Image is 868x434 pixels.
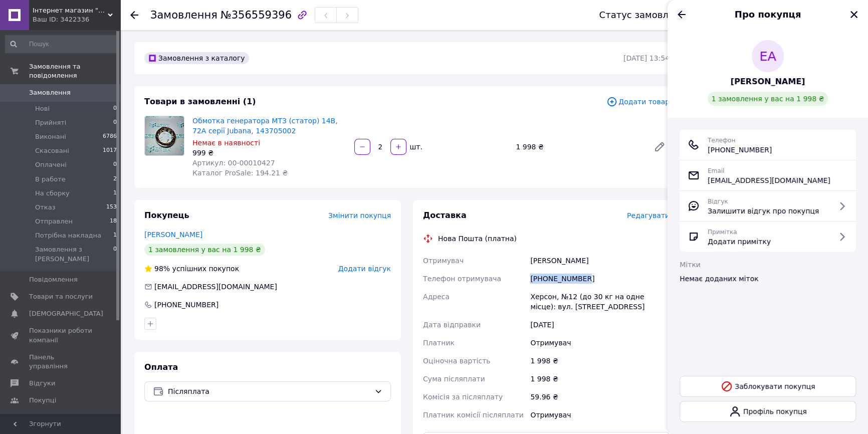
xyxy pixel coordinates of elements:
span: Потрібна накладна [35,231,101,240]
span: Додати відгук [338,265,391,273]
div: Статус замовлення [599,10,691,20]
span: На сборку [35,189,70,198]
div: 1 998 ₴ [512,140,645,154]
span: Змінити покупця [328,211,391,220]
span: Оплачені [35,160,67,169]
div: Нова Пошта (платна) [436,234,519,244]
span: Товари та послуги [29,292,93,301]
div: 999 ₴ [192,148,346,158]
span: Покупці [29,396,56,405]
span: Додати примітку [708,237,771,247]
span: Замовлення та повідомлення [29,62,120,80]
span: Виконані [35,132,66,141]
span: Показники роботи компанії [29,326,93,344]
span: Немає доданих міток [680,275,759,283]
span: Оціночна вартість [423,357,490,365]
span: 98% [154,265,170,273]
span: Про покупця [735,9,801,20]
span: Каталог ProSale: 194.21 ₴ [192,169,288,177]
span: Оплата [144,362,178,372]
span: [PHONE_NUMBER] [708,145,772,155]
time: [DATE] 13:54 [623,54,670,62]
span: Відгуки [29,379,55,388]
input: Пошук [5,35,118,53]
span: Замовлення [150,9,218,21]
span: Післяплата [168,386,370,397]
span: 1 [113,189,117,198]
a: Редагувати [649,137,670,157]
span: Отказ [35,203,56,212]
span: №356559396 [221,9,292,21]
span: 1 замовлення у вас на 1 998 ₴ [712,95,824,103]
div: Херсон, №12 (до 30 кг на одне місце): вул. [STREET_ADDRESS] [528,288,672,316]
a: Профіль покупця [680,401,856,422]
div: [PHONE_NUMBER] [528,270,672,288]
div: Ваш ID: 3422336 [33,15,120,24]
span: 0 [113,118,117,127]
span: Примітка [708,229,737,236]
span: Скасовані [35,146,69,155]
a: ВідгукЗалишити відгук про покупця [688,196,848,216]
span: Телефон отримувача [423,275,501,283]
span: Email [708,167,724,174]
span: Артикул: 00-00010427 [192,159,275,167]
span: Нові [35,104,50,113]
span: 6786 [103,132,117,141]
a: [PERSON_NAME] [144,231,202,239]
span: 1 [113,231,117,240]
span: Сума післяплати [423,375,485,383]
span: Каталог ProSale [29,413,83,422]
div: 1 замовлення у вас на 1 998 ₴ [144,244,265,256]
span: Отримувач [423,257,464,265]
span: Панель управління [29,353,93,371]
span: Відгук [708,198,728,205]
a: Обмотка генератора МТЗ (статор) 14В, 72А серії Jubana, 143705002 [192,117,338,135]
span: Прийняті [35,118,66,127]
span: 18 [110,217,117,226]
div: Повернутися назад [130,10,138,20]
span: Залишити відгук про покупця [708,206,819,216]
span: Редагувати [627,211,670,220]
div: [PERSON_NAME] [528,252,672,270]
span: [EMAIL_ADDRESS][DOMAIN_NAME] [708,175,830,185]
span: Замовлення з [PERSON_NAME] [35,245,113,263]
a: ПриміткаДодати примітку [688,227,848,247]
span: Повідомлення [29,275,78,284]
span: Адреса [423,293,450,301]
span: 0 [113,104,117,113]
a: [PERSON_NAME] [731,76,805,88]
div: [PHONE_NUMBER] [153,300,220,310]
div: 59.96 ₴ [528,388,672,406]
div: Отримувач [528,406,672,424]
span: 2 [113,175,117,184]
span: Замовлення [29,88,71,97]
span: Покупець [144,210,189,220]
div: 1 998 ₴ [528,370,672,388]
div: 1 998 ₴ [528,352,672,370]
span: Немає в наявності [192,139,260,147]
span: Отправлен [35,217,73,226]
button: Заблокувати покупця [680,376,856,397]
span: Телефон [708,137,735,144]
span: Платник комісії післяплати [423,411,524,419]
span: [DEMOGRAPHIC_DATA] [29,309,103,318]
span: Комісія за післяплату [423,393,503,401]
span: Платник [423,339,455,347]
div: [DATE] [528,316,672,334]
span: ЕА [759,47,776,66]
span: Додати товар [606,96,670,107]
div: Отримувач [528,334,672,352]
span: Доставка [423,210,467,220]
div: успішних покупок [144,264,239,274]
span: Мітки [680,261,701,269]
span: 0 [113,245,117,263]
button: Назад [676,9,688,21]
span: Дата відправки [423,321,481,329]
span: Інтернет магазин "ТехБаза" [33,6,108,15]
span: 1017 [103,146,117,155]
div: Замовлення з каталогу [144,52,249,64]
div: шт. [407,142,423,152]
span: 0 [113,160,117,169]
img: Обмотка генератора МТЗ (статор) 14В, 72А серії Jubana, 143705002 [145,116,184,155]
